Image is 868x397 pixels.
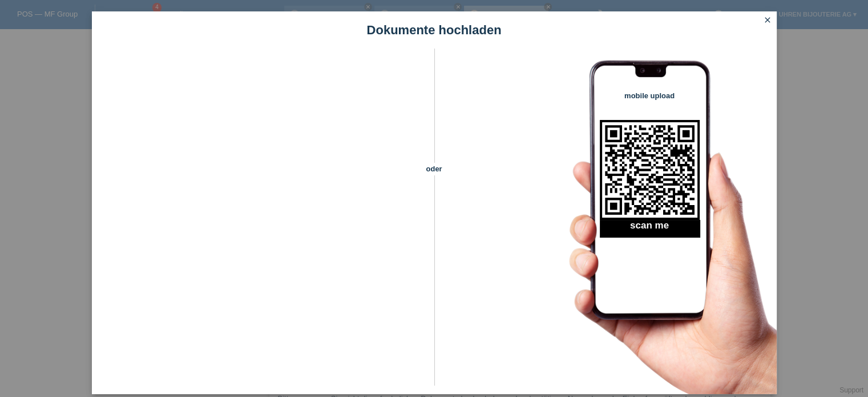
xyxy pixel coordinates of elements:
iframe: Upload [109,77,414,363]
h2: scan me [600,220,700,237]
h1: Dokumente hochladen [92,23,777,37]
a: close [760,14,775,27]
span: oder [414,163,454,175]
h4: mobile upload [600,91,700,100]
i: close [763,15,772,25]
